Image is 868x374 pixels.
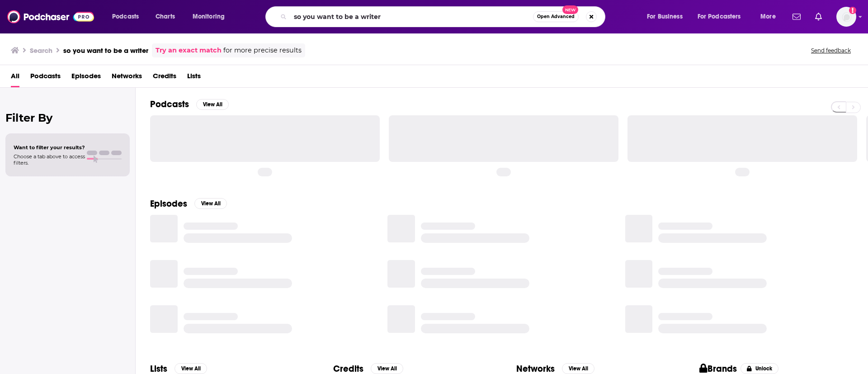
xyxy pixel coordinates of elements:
span: Charts [156,10,175,23]
button: View All [371,363,403,374]
button: View All [175,363,207,374]
button: View All [194,198,227,209]
span: New [562,5,579,14]
button: open menu [692,9,754,24]
a: EpisodesView All [150,198,227,209]
a: All [11,69,19,87]
a: Credits [153,69,176,87]
h3: so you want to be a writer [63,46,148,55]
button: Send feedback [808,47,854,54]
span: More [760,10,776,23]
a: Try an exact match [156,45,222,56]
a: Charts [150,9,180,24]
a: Networks [112,69,142,87]
span: Open Advanced [537,14,575,19]
button: open menu [106,9,151,24]
a: PodcastsView All [150,99,229,110]
span: Monitoring [193,10,225,23]
svg: Add a profile image [849,7,856,14]
span: Choose a tab above to access filters. [14,153,85,166]
h2: Episodes [150,198,187,209]
a: Show notifications dropdown [789,9,804,24]
a: Lists [187,69,201,87]
button: Open AdvancedNew [533,11,579,22]
button: View All [196,99,229,110]
input: Search podcasts, credits, & more... [290,9,533,24]
span: for more precise results [223,45,302,56]
button: open menu [754,9,787,24]
button: open menu [186,9,236,24]
button: View All [562,363,594,374]
span: For Business [647,10,683,23]
h2: Podcasts [150,99,189,110]
button: open menu [641,9,694,24]
div: Search podcasts, credits, & more... [274,6,614,27]
button: Unlock [741,363,779,374]
a: Podcasts [30,69,61,87]
img: Podchaser - Follow, Share and Rate Podcasts [7,8,94,25]
span: Want to filter your results? [14,144,85,151]
a: Episodes [71,69,101,87]
button: Show profile menu [836,7,856,27]
h2: Filter By [5,111,130,124]
h3: Search [30,46,52,55]
span: Logged in as AnnaO [836,7,856,27]
span: Podcasts [112,10,139,23]
span: For Podcasters [698,10,741,23]
img: User Profile [836,7,856,27]
a: Show notifications dropdown [811,9,826,24]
